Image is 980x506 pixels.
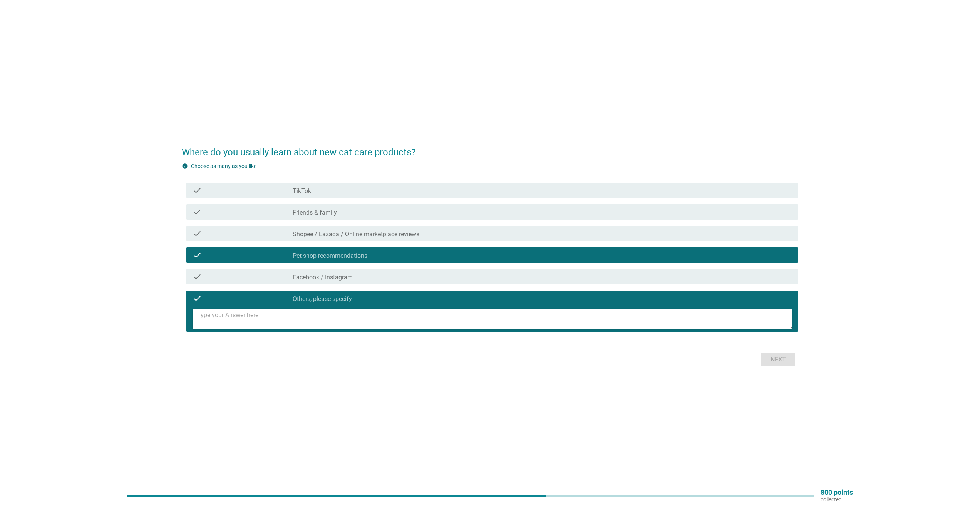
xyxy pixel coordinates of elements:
[293,252,367,260] label: Pet shop recommendations
[182,138,798,159] h2: Where do you usually learn about new cat care products?
[182,163,188,169] i: info
[193,272,202,281] i: check
[193,294,202,303] i: check
[293,209,337,217] label: Friends & family
[193,186,202,195] i: check
[821,496,853,503] p: collected
[293,187,311,195] label: TikTok
[193,229,202,238] i: check
[821,489,853,496] p: 800 points
[293,274,353,281] label: Facebook / Instagram
[193,207,202,217] i: check
[293,295,352,303] label: Others, please specify
[193,250,202,260] i: check
[191,163,256,169] label: Choose as many as you like
[293,230,419,238] label: Shopee / Lazada / Online marketplace reviews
